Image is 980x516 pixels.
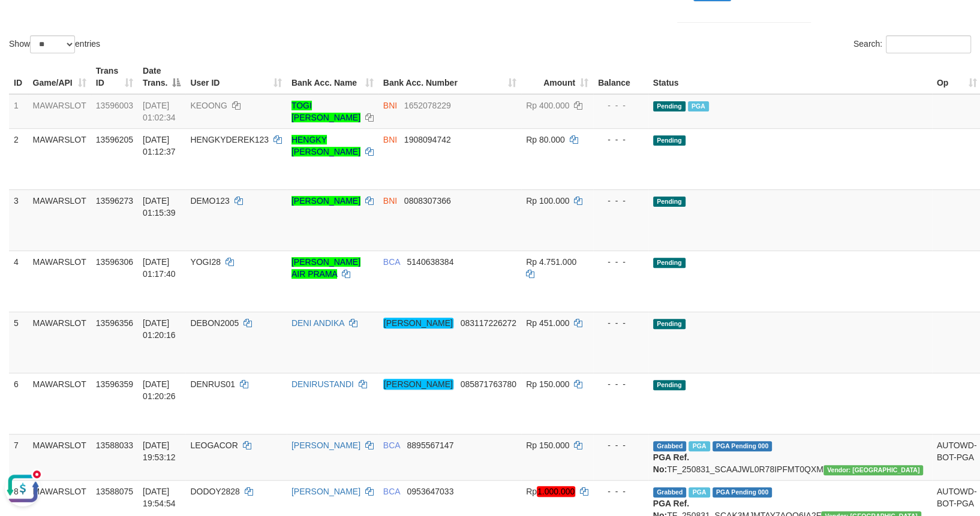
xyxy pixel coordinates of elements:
a: [PERSON_NAME] [291,196,360,206]
a: [PERSON_NAME] [291,440,360,450]
span: Copy 083117226272 to clipboard [461,318,516,328]
td: MAWARSLOT [28,128,91,189]
span: Pending [653,319,686,329]
div: - - - [598,439,644,451]
span: Pending [653,101,686,111]
div: - - - [598,485,644,497]
span: [DATE] 01:20:16 [143,318,176,340]
span: Rp [526,486,575,497]
td: 3 [9,189,28,251]
div: - - - [598,256,644,268]
em: [PERSON_NAME] [383,379,453,390]
span: 13596359 [96,379,133,389]
span: Grabbed [653,487,687,497]
span: DODOY2828 [190,487,239,496]
a: TOGI [PERSON_NAME] [291,101,360,122]
a: DENI ANDIKA [291,318,344,328]
span: Rp 150.000 [526,379,569,389]
th: Status [648,60,932,94]
span: Copy 0808307366 to clipboard [404,196,451,206]
span: DEBON2005 [190,318,239,328]
em: [PERSON_NAME] [383,318,453,328]
span: 13588033 [96,440,133,450]
button: Open LiveChat chat widget [5,5,41,41]
div: - - - [598,378,644,390]
span: 13596306 [96,257,133,267]
th: Amount: activate to sort column ascending [521,60,593,94]
span: Pending [653,197,686,207]
span: DEMO123 [190,196,229,206]
th: Trans ID: activate to sort column ascending [91,60,138,94]
span: Copy 8895567147 to clipboard [407,440,453,450]
td: 6 [9,373,28,434]
span: PGA Pending [713,487,772,497]
span: Copy 1652078229 to clipboard [404,101,451,110]
th: Game/API: activate to sort column ascending [28,60,91,94]
span: KEOONG [190,101,227,110]
select: Showentries [30,35,75,53]
a: [PERSON_NAME] [291,487,360,496]
th: User ID: activate to sort column ascending [185,60,287,94]
span: Copy 085871763780 to clipboard [461,379,516,389]
td: TF_250831_SCAAJWL0R78IPFMT0QXM [648,434,932,480]
span: [DATE] 19:54:54 [143,487,176,508]
span: Pending [653,380,686,390]
td: MAWARSLOT [28,94,91,129]
span: Copy 1908094742 to clipboard [404,135,451,144]
td: MAWARSLOT [28,189,91,251]
span: Rp 451.000 [526,318,569,328]
span: Copy 0953647033 to clipboard [407,487,453,496]
th: Date Trans.: activate to sort column descending [138,60,185,94]
a: HENGKY [PERSON_NAME] [291,135,360,156]
td: 1 [9,94,28,129]
span: BNI [383,196,397,206]
span: 13596003 [96,101,133,110]
span: BNI [383,101,397,110]
a: [PERSON_NAME] AIR PRAMA [291,257,360,279]
input: Search: [886,35,971,53]
td: 2 [9,128,28,189]
td: MAWARSLOT [28,312,91,373]
b: PGA Ref. No: [653,452,689,474]
span: 13596205 [96,135,133,144]
td: MAWARSLOT [28,251,91,312]
span: [DATE] 01:12:37 [143,135,176,156]
span: PGA Pending [713,441,772,451]
span: BNI [383,135,397,144]
span: [DATE] 01:20:26 [143,379,176,401]
span: Grabbed [653,441,687,451]
div: - - - [598,195,644,207]
span: YOGI28 [190,257,221,267]
th: Bank Acc. Name: activate to sort column ascending [287,60,378,94]
label: Show entries [9,35,100,53]
td: MAWARSLOT [28,373,91,434]
td: 5 [9,312,28,373]
span: Rp 80.000 [526,135,565,144]
div: - - - [598,99,644,111]
span: 13596273 [96,196,133,206]
th: ID [9,60,28,94]
span: [DATE] 01:15:39 [143,196,176,218]
span: Marked by bggfebrii [689,487,710,497]
span: Rp 400.000 [526,101,569,110]
span: HENGKYDEREK123 [190,135,269,144]
a: DENIRUSTANDI [291,379,354,389]
em: 1.000.000 [537,486,575,497]
span: Pending [653,258,686,268]
span: [DATE] 19:53:12 [143,440,176,462]
div: - - - [598,134,644,146]
span: Rp 150.000 [526,440,569,450]
span: Marked by bggfebrii [689,441,710,451]
span: 13596356 [96,318,133,328]
div: - - - [598,317,644,329]
span: Vendor URL: https://secure10.1velocity.biz [823,465,924,475]
span: 13588075 [96,487,133,496]
td: 7 [9,434,28,480]
div: new message indicator [31,3,43,14]
span: BCA [383,440,400,450]
span: Copy 5140638384 to clipboard [407,257,453,267]
td: MAWARSLOT [28,434,91,480]
span: Rp 4.751.000 [526,257,576,267]
span: [DATE] 01:17:40 [143,257,176,279]
span: Rp 100.000 [526,196,569,206]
